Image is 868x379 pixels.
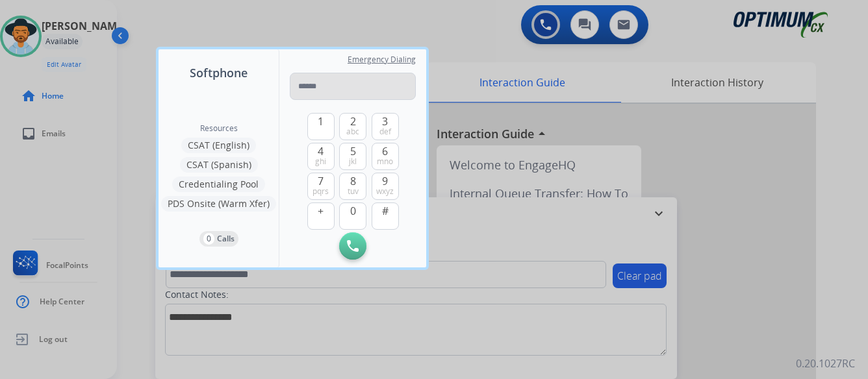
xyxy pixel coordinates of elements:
[376,186,394,197] span: wxyz
[372,143,399,170] button: 6mno
[203,233,214,245] p: 0
[318,114,324,129] span: 1
[382,173,388,189] span: 9
[313,186,329,197] span: pqrs
[199,231,238,247] button: 0Calls
[379,127,391,137] span: def
[180,157,258,173] button: CSAT (Spanish)
[372,202,399,230] button: #
[377,156,393,167] span: mno
[350,143,356,159] span: 5
[339,143,366,170] button: 5jkl
[347,240,359,252] img: call-button
[307,173,335,200] button: 7pqrs
[348,55,416,65] span: Emergency Dialing
[372,173,399,200] button: 9wxyz
[349,156,357,167] span: jkl
[190,64,248,82] span: Softphone
[350,114,356,129] span: 2
[382,203,389,219] span: #
[172,177,265,192] button: Credentialing Pool
[346,127,359,137] span: abc
[307,143,335,170] button: 4ghi
[181,138,256,153] button: CSAT (English)
[318,143,324,159] span: 4
[161,196,276,212] button: PDS Onsite (Warm Xfer)
[350,173,356,189] span: 8
[382,143,388,159] span: 6
[200,123,238,134] span: Resources
[318,203,324,219] span: +
[339,173,366,200] button: 8tuv
[382,114,388,129] span: 3
[217,233,235,245] p: Calls
[315,156,326,167] span: ghi
[372,113,399,140] button: 3def
[339,202,366,230] button: 0
[307,202,335,230] button: +
[318,173,324,189] span: 7
[348,186,359,197] span: tuv
[350,203,356,219] span: 0
[796,356,855,371] p: 0.20.1027RC
[339,113,366,140] button: 2abc
[307,113,335,140] button: 1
